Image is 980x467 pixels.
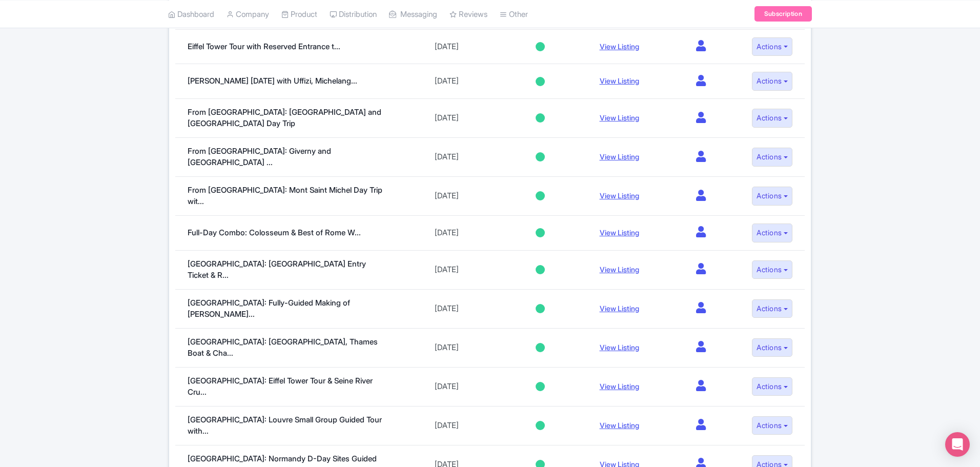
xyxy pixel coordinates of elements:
[600,343,639,352] a: View Listing
[188,376,373,397] a: [GEOGRAPHIC_DATA]: Eiffel Tower Tour & Seine River Cru...
[188,185,382,207] a: From [GEOGRAPHIC_DATA]: Mont Saint Michel Day Trip wit...
[752,224,792,242] button: Actions
[400,406,494,445] td: [DATE]
[945,432,970,457] div: Open Intercom Messenger
[752,260,792,279] button: Actions
[752,416,792,435] button: Actions
[400,215,494,250] td: [DATE]
[188,228,361,237] a: Full-Day Combo: Colosseum & Best of Rome W...
[600,421,639,430] a: View Listing
[400,64,494,99] td: [DATE]
[188,298,350,319] a: [GEOGRAPHIC_DATA]: Fully-Guided Making of [PERSON_NAME]...
[400,98,494,137] td: [DATE]
[600,76,639,85] a: View Listing
[400,367,494,406] td: [DATE]
[188,259,366,280] a: [GEOGRAPHIC_DATA]: [GEOGRAPHIC_DATA] Entry Ticket & R...
[752,377,792,396] button: Actions
[752,338,792,357] button: Actions
[600,113,639,122] a: View Listing
[400,250,494,289] td: [DATE]
[400,289,494,328] td: [DATE]
[752,72,792,91] button: Actions
[752,109,792,128] button: Actions
[600,228,639,237] a: View Listing
[600,304,639,313] a: View Listing
[400,29,494,64] td: [DATE]
[400,176,494,215] td: [DATE]
[400,328,494,367] td: [DATE]
[754,6,812,22] a: Subscription
[600,265,639,274] a: View Listing
[600,382,639,391] a: View Listing
[188,76,357,86] a: [PERSON_NAME] [DATE] with Uffizi, Michelang...
[600,152,639,161] a: View Listing
[188,42,340,51] a: Eiffel Tower Tour with Reserved Entrance t...
[188,337,378,358] a: [GEOGRAPHIC_DATA]: [GEOGRAPHIC_DATA], Thames Boat & Cha...
[752,148,792,167] button: Actions
[400,137,494,176] td: [DATE]
[600,191,639,200] a: View Listing
[188,146,331,168] a: From [GEOGRAPHIC_DATA]: Giverny and [GEOGRAPHIC_DATA] ...
[188,107,381,129] a: From [GEOGRAPHIC_DATA]: [GEOGRAPHIC_DATA] and [GEOGRAPHIC_DATA] Day Trip
[752,37,792,56] button: Actions
[752,187,792,206] button: Actions
[188,415,382,436] a: [GEOGRAPHIC_DATA]: Louvre Small Group Guided Tour with...
[752,299,792,318] button: Actions
[600,42,639,51] a: View Listing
